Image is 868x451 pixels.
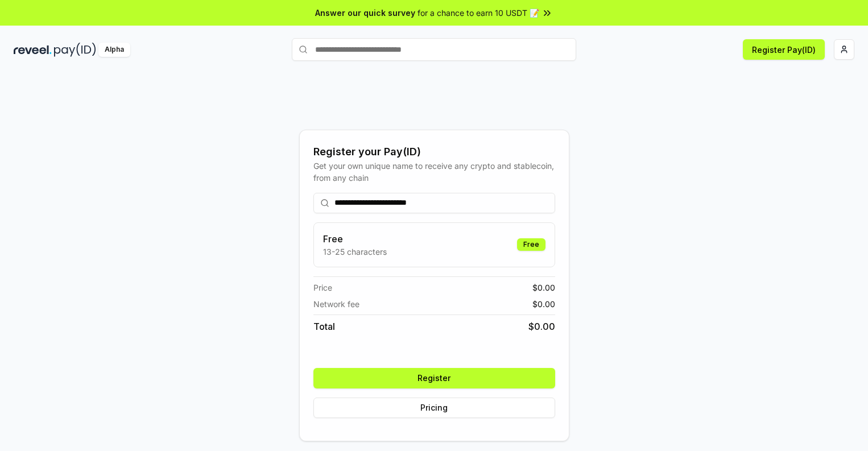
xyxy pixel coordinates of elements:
[313,298,359,310] span: Network fee
[313,144,555,160] div: Register your Pay(ID)
[14,43,52,57] img: reveel_dark
[313,160,555,184] div: Get your own unique name to receive any crypto and stablecoin, from any chain
[313,368,555,388] button: Register
[532,282,555,293] span: $ 0.00
[54,43,96,57] img: pay_id
[315,7,415,19] span: Answer our quick survey
[98,43,130,57] div: Alpha
[418,7,539,19] span: for a chance to earn 10 USDT 📝
[743,39,825,60] button: Register Pay(ID)
[323,232,387,246] h3: Free
[313,398,555,418] button: Pricing
[313,282,332,293] span: Price
[532,298,555,310] span: $ 0.00
[323,246,387,258] p: 13-25 characters
[517,238,545,251] div: Free
[528,320,555,333] span: $ 0.00
[313,320,335,333] span: Total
